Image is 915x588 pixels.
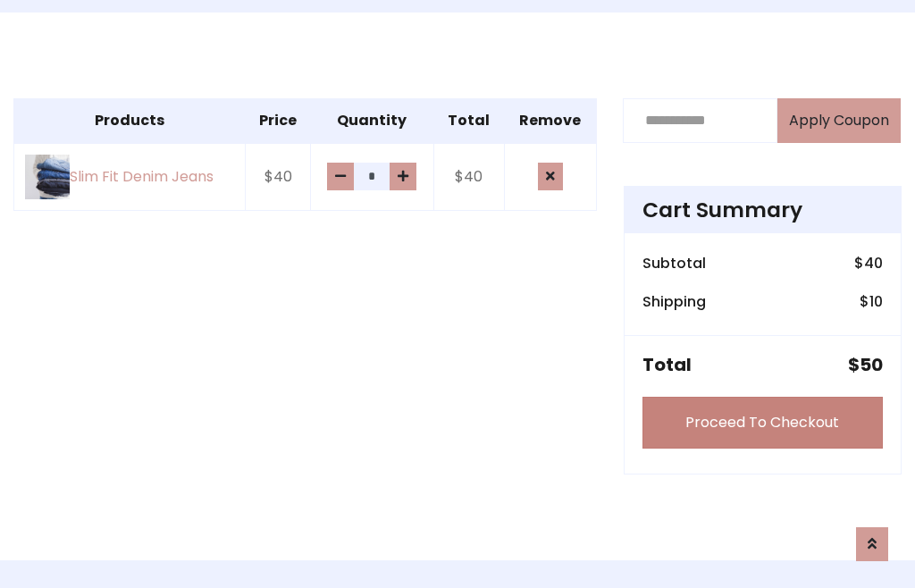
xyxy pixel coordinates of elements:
[245,143,311,211] td: $40
[433,143,504,211] td: $40
[860,352,883,377] span: 50
[848,354,883,375] h5: $
[25,155,234,199] a: Slim Fit Denim Jeans
[14,98,246,143] th: Products
[642,293,706,310] h6: Shipping
[869,291,883,312] span: 10
[504,98,596,143] th: Remove
[642,255,706,272] h6: Subtotal
[311,98,433,143] th: Quantity
[860,293,883,310] h6: $
[777,98,901,143] button: Apply Coupon
[864,253,883,273] span: 40
[642,197,883,223] h4: Cart Summary
[245,98,311,143] th: Price
[642,354,692,375] h5: Total
[642,397,883,449] a: Proceed To Checkout
[433,98,504,143] th: Total
[854,255,883,272] h6: $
